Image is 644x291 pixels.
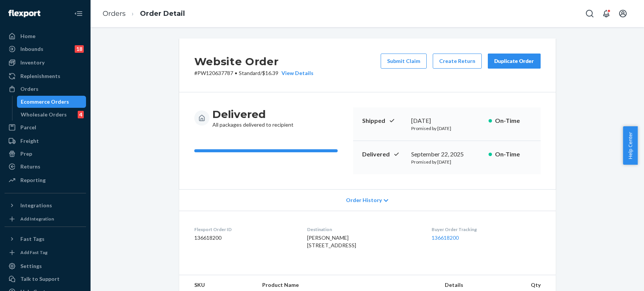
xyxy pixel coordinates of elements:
span: • [235,70,237,76]
div: Reporting [20,176,46,184]
button: Talk to Support [5,273,86,285]
div: Freight [20,137,39,145]
div: Add Integration [20,216,54,222]
button: Duplicate Order [488,54,541,69]
div: September 22, 2025 [411,150,483,159]
button: Help Center [623,126,638,165]
h2: Website Order [194,54,314,69]
a: Home [5,30,86,42]
div: [DATE] [411,116,483,125]
a: 136618200 [432,234,459,241]
dt: Destination [307,226,420,233]
div: Inventory [20,59,45,66]
div: Fast Tags [20,235,45,243]
dt: Flexport Order ID [194,226,295,233]
a: Wholesale Orders4 [17,109,86,121]
div: Settings [20,262,42,270]
div: 4 [78,111,84,118]
a: Prep [5,148,86,160]
button: Submit Claim [381,54,427,69]
div: All packages delivered to recipient [212,107,294,129]
ol: breadcrumbs [97,3,191,25]
div: Ecommerce Orders [21,98,69,106]
a: Orders [103,9,126,18]
a: Parcel [5,121,86,133]
a: Settings [5,260,86,272]
div: 18 [75,45,84,53]
div: Wholesale Orders [21,111,67,118]
button: Integrations [5,199,86,211]
button: Open Search Box [582,6,597,21]
h3: Delivered [212,107,294,121]
p: Promised by [DATE] [411,125,483,132]
div: Talk to Support [20,275,60,283]
p: Promised by [DATE] [411,159,483,165]
div: Home [20,32,35,40]
p: On-Time [495,150,532,159]
div: Add Fast Tag [20,249,48,256]
button: Close Navigation [71,6,86,21]
p: Shipped [362,116,405,125]
span: Order History [346,196,382,204]
a: Freight [5,135,86,147]
a: Orders [5,83,86,95]
button: Open notifications [599,6,614,21]
a: Ecommerce Orders [17,96,86,108]
img: Flexport logo [8,10,40,17]
button: Fast Tags [5,233,86,245]
span: [PERSON_NAME] [STREET_ADDRESS] [307,234,356,248]
dd: 136618200 [194,234,295,242]
iframe: Opens a widget where you can chat to one of our agents [596,268,636,287]
dt: Buyer Order Tracking [432,226,540,233]
div: Orders [20,85,38,93]
div: Inbounds [20,45,43,53]
a: Inbounds18 [5,43,86,55]
div: Prep [20,150,32,158]
div: Integrations [20,202,52,209]
a: Order Detail [140,9,185,18]
p: On-Time [495,116,532,125]
div: Parcel [20,124,36,131]
span: Standard [239,70,260,76]
a: Reporting [5,174,86,186]
a: Returns [5,161,86,173]
a: Add Integration [5,214,86,224]
button: Create Return [433,54,482,69]
div: Returns [20,163,40,170]
button: Open account menu [615,6,630,21]
div: Duplicate Order [494,57,534,65]
p: # PW120637787 / $16.39 [194,69,314,77]
button: View Details [278,69,314,77]
div: Replenishments [20,72,60,80]
a: Replenishments [5,70,86,82]
a: Add Fast Tag [5,248,86,257]
a: Inventory [5,57,86,69]
p: Delivered [362,150,405,159]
